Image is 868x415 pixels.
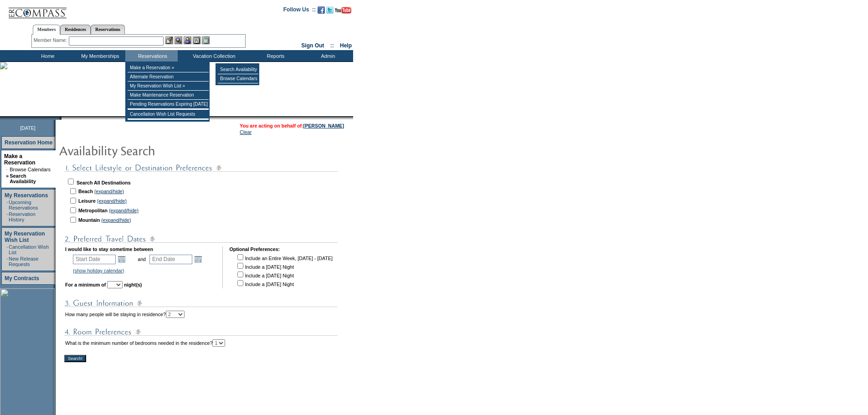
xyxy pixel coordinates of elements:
b: For a minimum of [65,282,106,287]
img: b_edit.gif [165,36,173,44]
a: New Release Requests [9,256,38,267]
a: Become our fan on Facebook [318,9,325,15]
td: · [6,256,8,267]
input: Date format: M/D/Y. Shortcut keys: [T] for Today. [UP] or [.] for Next Day. [DOWN] or [,] for Pre... [73,255,116,264]
a: Search Availability [10,173,36,184]
td: Follow Us :: [283,5,316,16]
span: :: [330,42,334,49]
a: Residences [60,25,91,34]
td: My Memberships [73,50,125,61]
td: Reports [248,50,301,61]
td: · [6,200,8,210]
a: (expand/hide) [97,198,127,204]
a: Open the calendar popup. [193,254,203,264]
td: Make Maintenance Reservation [128,91,209,100]
td: Cancellation Wish List Requests [128,110,209,119]
a: Browse Calendars [10,167,51,172]
a: Upcoming Reservations [9,200,38,210]
input: Search! [64,355,86,362]
a: Open the calendar popup. [117,254,127,264]
td: What is the minimum number of bedrooms needed in the residence? [65,339,225,347]
td: My Reservation Wish List » [128,82,209,91]
a: (show holiday calendar) [73,268,124,273]
td: Search Availability [218,65,258,74]
a: My Contracts [5,275,39,282]
a: [PERSON_NAME] [303,123,344,128]
td: Reservations [125,50,178,61]
img: Subscribe to our YouTube Channel [335,7,351,14]
a: My Reservation Wish List [5,231,45,243]
a: Help [340,42,352,49]
span: [DATE] [20,125,36,131]
img: Become our fan on Facebook [318,6,325,14]
a: Sign Out [301,42,324,49]
a: Subscribe to our YouTube Channel [335,9,351,15]
b: » [6,173,9,179]
td: Browse Calendars [218,74,258,83]
a: (expand/hide) [94,189,124,194]
a: Reservations [91,25,125,34]
td: Home [21,50,73,61]
img: Follow us on Twitter [326,6,334,14]
b: I would like to stay sometime between [65,246,153,252]
a: Reservation History [9,211,36,222]
img: pgTtlAvailabilitySearch.gif [59,141,241,159]
img: View [175,36,182,44]
td: Pending Reservations Expiring [DATE] [128,100,209,109]
td: Include an Entire Week, [DATE] - [DATE] Include a [DATE] Night Include a [DATE] Night Include a [... [236,253,332,287]
td: · [6,211,8,222]
b: Metropolitan [78,208,108,213]
a: Reservation Home [5,139,52,146]
td: · [6,244,8,255]
a: Cancellation Wish List [9,244,49,255]
div: Member Name: [34,36,69,44]
a: Make a Reservation [4,153,36,166]
a: Follow us on Twitter [326,9,334,15]
b: Beach [78,189,93,194]
img: Impersonate [184,36,191,44]
img: blank.gif [62,116,62,120]
img: b_calculator.gif [202,36,210,44]
a: My Reservations [5,192,48,199]
td: How many people will be staying in residence? [65,311,185,318]
img: promoShadowLeftCorner.gif [58,116,62,120]
a: (expand/hide) [101,217,131,223]
td: · [6,167,9,172]
img: Reservations [193,36,200,44]
td: Make a Reservation » [128,63,209,72]
td: and [136,253,147,266]
b: Leisure [78,198,96,204]
b: Mountain [78,217,100,223]
td: Alternate Reservation [128,72,209,82]
td: Vacation Collection [178,50,248,61]
b: night(s) [124,282,142,287]
b: Search All Destinations [77,180,131,185]
td: Admin [301,50,353,61]
b: Optional Preferences: [229,246,280,252]
a: Clear [240,129,252,135]
a: (expand/hide) [109,208,139,213]
span: You are acting on behalf of: [240,123,344,128]
a: Members [33,25,61,35]
input: Date format: M/D/Y. Shortcut keys: [T] for Today. [UP] or [.] for Next Day. [DOWN] or [,] for Pre... [149,255,192,264]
